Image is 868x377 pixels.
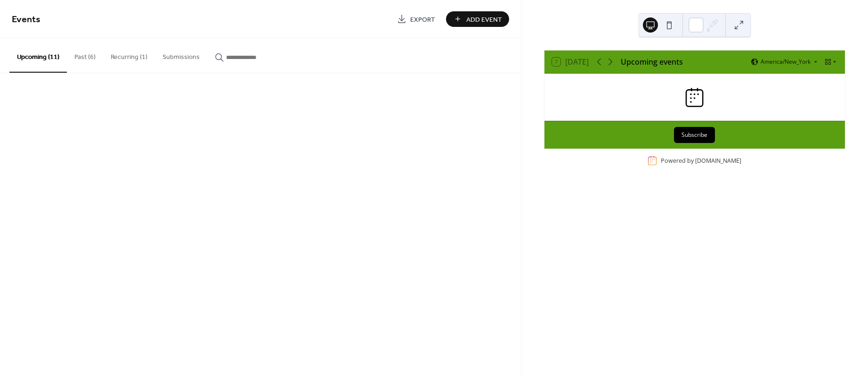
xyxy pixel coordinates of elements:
[67,38,103,72] button: Past (6)
[9,38,67,73] button: Upcoming (11)
[761,59,811,65] span: America/New_York
[12,10,41,29] span: Events
[661,157,741,165] div: Powered by
[446,11,509,27] button: Add Event
[410,15,435,25] span: Export
[103,38,155,72] button: Recurring (1)
[155,38,207,72] button: Submissions
[695,157,741,165] a: [DOMAIN_NAME]
[621,56,683,67] div: Upcoming events
[674,127,715,143] button: Subscribe
[390,11,442,27] a: Export
[466,15,502,25] span: Add Event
